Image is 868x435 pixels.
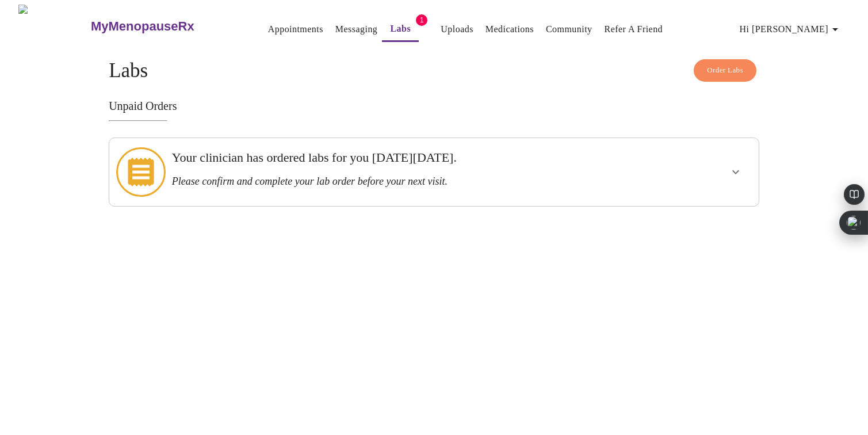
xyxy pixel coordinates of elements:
[382,17,419,42] button: Labs
[109,59,759,82] h4: Labs
[707,64,743,77] span: Order Labs
[740,21,842,37] span: Hi [PERSON_NAME]
[390,21,411,37] a: Labs
[91,19,194,34] h3: MyMenopauseRx
[416,14,427,26] span: 1
[172,150,634,165] h3: Your clinician has ordered labs for you [DATE][DATE].
[441,21,473,37] a: Uploads
[436,18,478,41] button: Uploads
[485,21,534,37] a: Medications
[263,18,328,41] button: Appointments
[694,59,756,82] button: Order Labs
[605,21,663,37] a: Refer a Friend
[109,100,759,113] h3: Unpaid Orders
[18,5,89,48] img: MyMenopauseRx Logo
[172,175,634,188] h3: Please confirm and complete your lab order before your next visit.
[481,18,538,41] button: Medications
[89,6,240,47] a: MyMenopauseRx
[722,158,750,186] button: show more
[541,18,597,41] button: Community
[735,18,847,41] button: Hi [PERSON_NAME]
[546,21,592,37] a: Community
[600,18,668,41] button: Refer a Friend
[331,18,382,41] button: Messaging
[268,21,323,37] a: Appointments
[335,21,377,37] a: Messaging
